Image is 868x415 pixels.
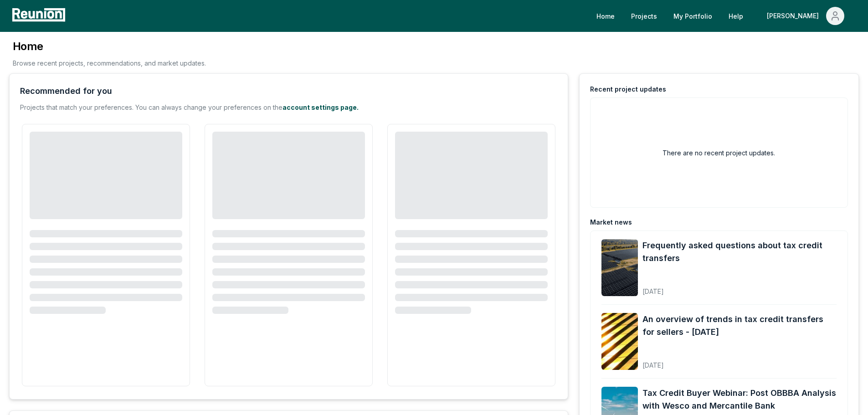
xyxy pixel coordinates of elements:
[642,354,837,370] div: [DATE]
[589,7,622,25] a: Home
[282,103,359,111] a: account settings page.
[760,7,852,25] button: [PERSON_NAME]
[642,313,837,338] a: An overview of trends in tax credit transfers for sellers - [DATE]
[642,239,837,265] a: Frequently asked questions about tax credit transfers
[624,7,664,25] a: Projects
[767,7,822,25] div: [PERSON_NAME]
[721,7,750,25] a: Help
[642,280,837,296] div: [DATE]
[642,387,837,412] a: Tax Credit Buyer Webinar: Post OBBBA Analysis with Wesco and Mercantile Bank
[13,39,206,54] h3: Home
[590,218,632,227] div: Market news
[663,148,775,158] h2: There are no recent project updates.
[666,7,719,25] a: My Portfolio
[13,58,206,68] p: Browse recent projects, recommendations, and market updates.
[20,85,112,97] div: Recommended for you
[601,239,638,296] img: Frequently asked questions about tax credit transfers
[590,85,666,94] div: Recent project updates
[20,103,282,111] span: Projects that match your preferences. You can always change your preferences on the
[589,7,859,25] nav: Main
[601,313,638,370] img: An overview of trends in tax credit transfers for sellers - September 2025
